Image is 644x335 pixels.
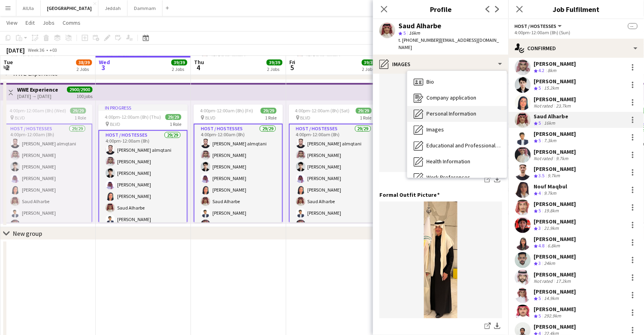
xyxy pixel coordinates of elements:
[98,0,128,16] button: Jeddah
[399,22,441,29] div: Saud Alharbe
[407,106,507,122] div: Personal Information
[43,19,55,26] span: Jobs
[534,253,576,260] div: [PERSON_NAME]
[407,90,507,106] div: Company application
[539,295,541,301] span: 5
[261,108,277,114] span: 29/29
[6,19,18,26] span: View
[267,66,282,72] div: 2 Jobs
[379,55,502,172] img: IMG_3948.jpeg
[509,4,644,14] h3: Job Fulfilment
[63,19,80,26] span: Comms
[17,93,58,99] div: [DATE] → [DATE]
[288,63,296,72] span: 5
[193,63,204,72] span: 4
[539,85,541,91] span: 5
[379,202,502,318] img: IMG_3932.jpeg
[534,183,567,190] div: Nouf Maqbul
[543,190,558,197] div: 9.7km
[194,104,283,222] div: 4:00pm-12:00am (8h) (Fri)29/29 BLVD1 RoleHost / Hostesses29/294:00pm-12:00am (8h)[PERSON_NAME] al...
[75,115,86,121] span: 1 Role
[26,47,46,53] span: Week 36
[539,67,545,73] span: 4.2
[543,208,561,214] div: 19.8km
[17,86,58,93] h3: WWE Experience
[534,271,576,278] div: [PERSON_NAME]
[15,115,25,121] span: BLVD
[105,114,161,120] span: 4:00pm-12:00am (8h) (Thu)
[539,260,541,266] span: 3
[407,30,422,36] span: 16km
[539,137,541,143] span: 5
[6,46,25,54] div: [DATE]
[265,115,277,121] span: 1 Role
[509,39,644,58] div: Confirmed
[373,4,509,14] h3: Profile
[534,96,576,103] div: [PERSON_NAME]
[426,126,444,133] span: Images
[539,313,541,319] span: 5
[39,18,58,28] a: Jobs
[399,37,440,43] span: t. [PHONE_NUMBER]
[77,92,92,99] div: 100 jobs
[555,155,570,161] div: 9.7km
[200,108,253,114] span: 4:00pm-12:00am (8h) (Fri)
[543,225,561,232] div: 21.9km
[534,288,576,295] div: [PERSON_NAME]
[13,229,42,237] div: New group
[534,218,576,225] div: [PERSON_NAME]
[98,104,188,222] app-job-card: In progress4:00pm-12:00am (8h) (Thu)29/29 BLVD1 RoleHost / Hostesses29/294:00pm-12:00am (8h)[PERS...
[534,306,576,313] div: [PERSON_NAME]
[16,0,41,16] button: AlUla
[534,148,576,155] div: [PERSON_NAME]
[403,30,406,36] span: 5
[546,172,562,179] div: 9.7km
[546,67,558,74] div: 8km
[2,63,13,72] span: 2
[356,108,372,114] span: 29/29
[295,108,350,114] span: 4:00pm-12:00am (8h) (Sat)
[426,110,476,117] span: Personal Information
[539,208,541,214] span: 5
[539,243,545,249] span: 4.8
[407,170,507,186] div: Work Preferences
[543,137,558,144] div: 7.3km
[76,59,92,65] span: 38/39
[49,47,57,53] div: +03
[539,172,545,178] span: 3.5
[534,60,576,67] div: [PERSON_NAME]
[534,130,576,137] div: [PERSON_NAME]
[407,138,507,154] div: Educational and Professional Background
[26,19,35,26] span: Edit
[628,23,638,29] span: --
[555,278,573,284] div: 17.2km
[128,0,163,16] button: Dammam
[543,85,561,92] div: 15.2km
[194,59,204,66] span: Thu
[165,114,181,120] span: 29/29
[99,59,110,66] span: Wed
[22,18,38,28] a: Edit
[426,158,470,165] span: Health Information
[515,23,563,29] button: Host / Hostesses
[4,59,13,66] span: Tue
[289,104,378,222] app-job-card: 4:00pm-12:00am (8h) (Sat)29/29 BLVD1 RoleHost / Hostesses29/294:00pm-12:00am (8h)[PERSON_NAME] al...
[515,29,638,35] div: 4:00pm-12:00am (8h) (Sun)
[170,121,181,127] span: 1 Role
[534,323,576,330] div: [PERSON_NAME]
[77,66,92,72] div: 2 Jobs
[3,104,92,222] div: 4:00pm-12:00am (8h) (Wed)29/29 BLVD1 RoleHost / Hostesses29/294:00pm-12:00am (8h)[PERSON_NAME] al...
[360,115,372,121] span: 1 Role
[539,225,541,231] span: 3
[289,59,296,66] span: Fri
[407,122,507,138] div: Images
[98,63,110,72] span: 3
[3,18,21,28] a: View
[543,313,563,319] div: 292.9km
[267,59,283,65] span: 39/39
[399,37,499,50] span: | [EMAIL_ADDRESS][DOMAIN_NAME]
[362,66,377,72] div: 2 Jobs
[67,86,92,92] span: 2900/2900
